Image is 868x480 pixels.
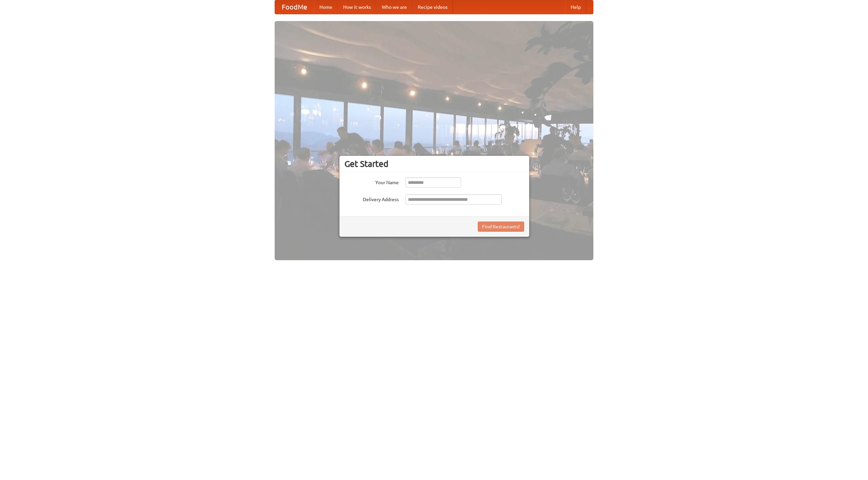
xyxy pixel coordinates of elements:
label: Delivery Address [344,194,399,203]
a: FoodMe [275,0,314,14]
label: Your Name [344,177,399,186]
a: Who we are [376,0,412,14]
a: Recipe videos [412,0,453,14]
button: Find Restaurants! [478,222,524,232]
h3: Get Started [344,159,524,169]
a: Home [314,0,338,14]
a: How it works [338,0,376,14]
a: Help [565,0,586,14]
